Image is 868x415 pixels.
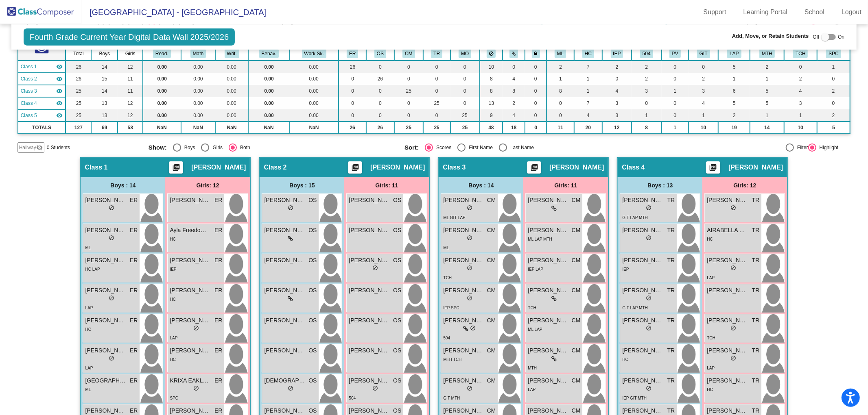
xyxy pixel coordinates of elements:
[339,47,366,61] th: Emily Raney
[394,97,423,109] td: 0
[718,122,750,134] td: 19
[91,122,118,134] td: 69
[248,61,289,73] td: 0.00
[24,28,235,46] span: Fourth Grade Current Year Digital Data Wall 2025/2026
[784,61,817,73] td: 0
[21,75,37,83] span: Class 2
[662,47,689,61] th: Parent Volunteer
[118,109,143,122] td: 12
[466,144,493,151] div: First Name
[503,85,525,97] td: 8
[393,196,401,204] span: OS
[574,47,602,61] th: Highly Capable
[109,205,114,211] span: do_not_disturb_alt
[181,61,216,73] td: 0.00
[632,122,661,134] td: 8
[370,163,425,172] span: [PERSON_NAME]
[181,73,216,85] td: 0.00
[81,6,266,19] span: [GEOGRAPHIC_DATA] - [GEOGRAPHIC_DATA]
[143,122,181,134] td: NaN
[118,73,143,85] td: 11
[817,73,850,85] td: 0
[718,61,750,73] td: 5
[423,61,450,73] td: 0
[423,97,450,109] td: 25
[503,122,525,134] td: 18
[423,85,450,97] td: 0
[662,85,689,97] td: 1
[503,109,525,122] td: 4
[394,61,423,73] td: 0
[752,196,760,204] span: TR
[143,97,181,109] td: 0.00
[689,61,718,73] td: 0
[689,97,718,109] td: 4
[56,112,63,119] mat-icon: visibility
[547,97,574,109] td: 0
[248,97,289,109] td: 0.00
[750,97,784,109] td: 5
[66,109,91,122] td: 25
[798,6,831,19] a: School
[662,97,689,109] td: 0
[525,85,547,97] td: 0
[215,109,248,122] td: 0.00
[689,122,718,134] td: 10
[450,85,480,97] td: 0
[602,109,632,122] td: 3
[826,49,841,58] button: SPC
[727,49,741,58] button: LAP
[750,109,784,122] td: 1
[165,177,250,193] div: Girls: 12
[632,85,661,97] td: 3
[289,73,339,85] td: 0.00
[339,109,366,122] td: 0
[529,163,539,175] mat-icon: picture_as_pdf
[56,76,63,82] mat-icon: visibility
[503,61,525,73] td: 0
[47,144,70,151] span: 0 Students
[423,73,450,85] td: 0
[56,63,63,70] mat-icon: visibility
[784,73,817,85] td: 2
[707,226,748,235] span: AIRABELLA WARNER
[423,122,450,134] td: 25
[480,73,503,85] td: 8
[784,85,817,97] td: 4
[503,47,525,61] th: Keep with students
[85,226,126,235] span: [PERSON_NAME]
[547,85,574,97] td: 8
[718,47,750,61] th: Reading Specialist Support
[689,85,718,97] td: 3
[503,73,525,85] td: 4
[459,49,471,58] button: MO
[339,61,366,73] td: 26
[347,49,358,58] button: ER
[572,196,581,204] span: CM
[547,47,574,61] th: Multilingual English Learner
[480,109,503,122] td: 9
[66,73,91,85] td: 26
[528,196,568,204] span: [PERSON_NAME]
[215,73,248,85] td: 0.00
[646,205,652,211] span: do_not_disturb_alt
[689,73,718,85] td: 2
[527,161,541,174] button: Print Students Details
[19,144,36,151] span: Hallway
[18,73,66,85] td: Oksana Shevchuk - No Class Name
[91,109,118,122] td: 13
[66,85,91,97] td: 25
[662,61,689,73] td: 0
[572,226,581,235] span: CM
[784,47,817,61] th: Teacher Kid
[56,88,63,94] mat-icon: visibility
[817,61,850,73] td: 1
[215,122,248,134] td: NaN
[602,61,632,73] td: 2
[248,73,289,85] td: 0.00
[153,49,171,58] button: Read.
[718,109,750,122] td: 2
[622,226,663,235] span: [PERSON_NAME]
[289,61,339,73] td: 0.00
[21,87,37,95] span: Class 3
